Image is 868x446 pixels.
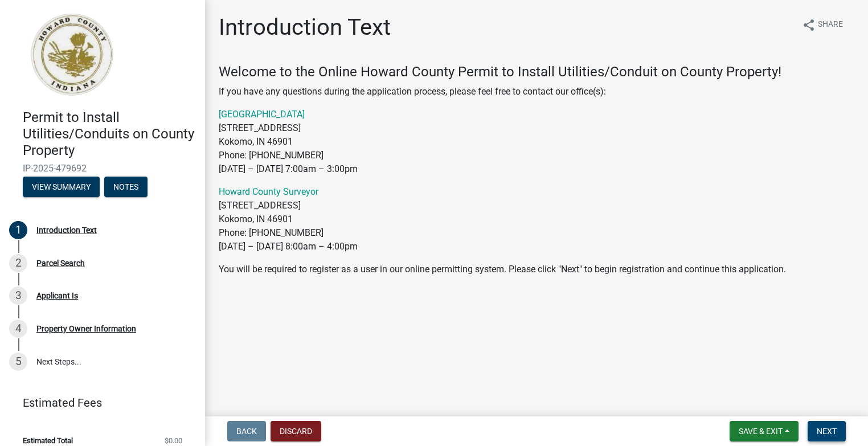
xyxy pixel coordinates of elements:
div: Introduction Text [36,226,97,234]
button: Notes [104,177,148,197]
button: Save & Exit [730,421,799,441]
span: $0.00 [165,437,182,444]
button: shareShare [793,14,852,36]
div: 4 [9,320,27,338]
p: [STREET_ADDRESS] Kokomo, IN 46901 Phone: [PHONE_NUMBER] [DATE] – [DATE] 8:00am – 4:00pm [219,185,854,253]
div: Parcel Search [36,259,85,267]
h4: Permit to Install Utilities/Conduits on County Property [23,109,196,158]
h4: Welcome to the Online Howard County Permit to Install Utilities/Conduit on County Property! [219,64,854,80]
p: [STREET_ADDRESS] Kokomo, IN 46901 Phone: [PHONE_NUMBER] [DATE] – [DATE] 7:00am – 3:00pm [219,108,854,176]
span: Estimated Total [23,437,73,444]
i: share [802,18,816,32]
a: [GEOGRAPHIC_DATA] [219,109,305,120]
span: Share [818,18,843,32]
p: If you have any questions during the application process, please feel free to contact our office(s): [219,85,854,99]
span: Next [817,427,837,436]
h1: Introduction Text [219,14,391,41]
div: 3 [9,287,27,305]
div: Applicant Is [36,292,78,300]
wm-modal-confirm: Notes [104,183,148,193]
div: 5 [9,353,27,371]
p: You will be required to register as a user in our online permitting system. Please click "Next" t... [219,263,854,276]
span: Back [236,427,257,436]
button: Back [227,421,266,441]
a: Howard County Surveyor [219,186,318,197]
img: Howard County, Indiana [23,12,120,97]
wm-modal-confirm: Summary [23,183,100,193]
div: 1 [9,221,27,239]
a: Estimated Fees [9,391,187,414]
button: Discard [271,421,321,441]
div: 2 [9,254,27,272]
div: Property Owner Information [36,325,136,333]
span: IP-2025-479692 [23,163,182,174]
button: View Summary [23,177,100,197]
button: Next [808,421,846,441]
span: Save & Exit [739,427,783,436]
